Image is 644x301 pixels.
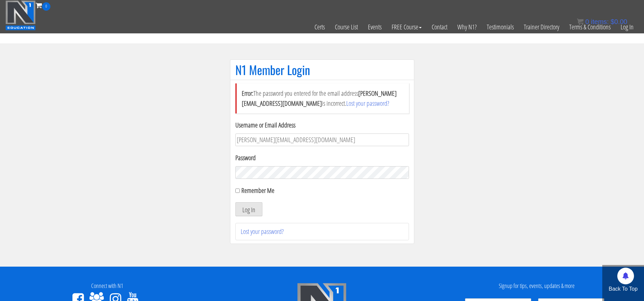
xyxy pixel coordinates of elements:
[235,83,409,113] li: The password you entered for the email address is incorrect.
[591,18,609,25] span: items:
[564,11,616,43] a: Terms & Conditions
[611,18,627,25] bdi: 0.00
[235,202,262,216] button: Log In
[482,11,519,43] a: Testimonials
[616,11,639,43] a: Log In
[235,63,409,76] h1: N1 Member Login
[519,11,564,43] a: Trainer Directory
[242,89,397,108] strong: [PERSON_NAME][EMAIL_ADDRESS][DOMAIN_NAME]
[5,283,210,289] h4: Connect with N1
[387,11,427,43] a: FREE Course
[330,11,363,43] a: Course List
[5,0,36,30] img: n1-education
[42,2,50,11] span: 0
[235,153,409,163] label: Password
[363,11,387,43] a: Events
[36,1,50,10] a: 0
[452,11,482,43] a: Why N1?
[434,283,639,289] h4: Signup for tips, events, updates & more
[309,11,330,43] a: Certs
[585,18,589,25] span: 0
[611,18,614,25] span: $
[241,227,284,236] a: Lost your password?
[577,18,627,25] a: 0 items: $0.00
[427,11,452,43] a: Contact
[602,285,644,293] p: Back To Top
[577,18,584,25] img: icon11.png
[235,120,409,130] label: Username or Email Address
[242,89,253,98] strong: Error:
[241,186,274,195] label: Remember Me
[346,99,389,108] a: Lost your password?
